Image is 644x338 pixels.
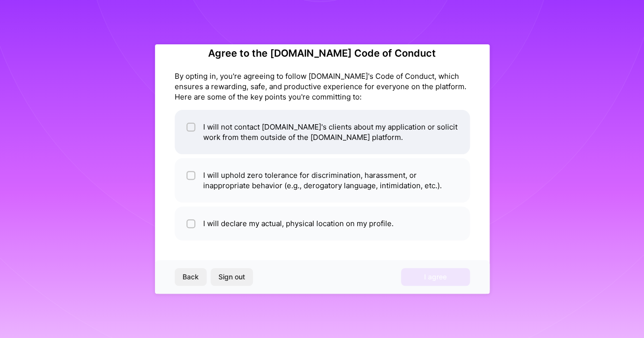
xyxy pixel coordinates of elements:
span: Back [183,272,199,282]
li: I will uphold zero tolerance for discrimination, harassment, or inappropriate behavior (e.g., der... [175,158,470,203]
button: Sign out [211,268,253,286]
div: By opting in, you're agreeing to follow [DOMAIN_NAME]'s Code of Conduct, which ensures a rewardin... [175,71,470,102]
button: Back [175,268,207,286]
li: I will declare my actual, physical location on my profile. [175,206,470,240]
span: Sign out [218,272,245,282]
h2: Agree to the [DOMAIN_NAME] Code of Conduct [175,47,470,59]
li: I will not contact [DOMAIN_NAME]'s clients about my application or solicit work from them outside... [175,110,470,154]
